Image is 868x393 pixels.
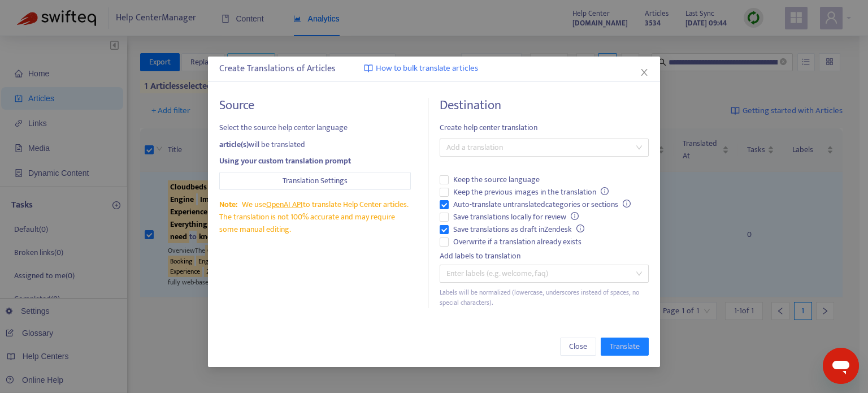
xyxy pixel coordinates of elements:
[449,186,613,198] span: Keep the previous images in the translation
[569,340,587,353] span: Close
[266,198,303,211] a: OpenAI API
[440,287,649,309] div: Labels will be normalized (lowercase, underscores instead of spaces, no special characters).
[219,198,237,211] span: Note:
[601,338,649,356] button: Translate
[449,211,583,223] span: Save translations locally for review
[449,174,544,186] span: Keep the source language
[601,187,609,195] span: info-circle
[364,64,373,73] img: image-link
[449,198,635,211] span: Auto-translate untranslated categories or sections
[219,62,649,76] div: Create Translations of Articles
[219,122,411,134] span: Select the source help center language
[576,224,584,232] span: info-circle
[364,62,478,75] a: How to bulk translate articles
[219,172,411,190] button: Translation Settings
[440,250,649,262] div: Add labels to translation
[638,66,650,79] button: Close
[219,198,411,236] div: We use to translate Help Center articles. The translation is not 100% accurate and may require so...
[440,98,649,113] h4: Destination
[560,338,596,356] button: Close
[823,348,859,384] iframe: Botón para iniciar la ventana de mensajería
[376,62,478,75] span: How to bulk translate articles
[440,122,649,134] span: Create help center translation
[449,236,586,248] span: Overwrite if a translation already exists
[219,139,411,151] div: will be translated
[571,212,579,220] span: info-circle
[219,138,249,151] strong: article(s)
[449,223,589,236] span: Save translations as draft in Zendesk
[283,175,348,187] span: Translation Settings
[640,68,649,77] span: close
[623,200,631,208] span: info-circle
[219,155,411,167] div: Using your custom translation prompt
[219,98,411,113] h4: Source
